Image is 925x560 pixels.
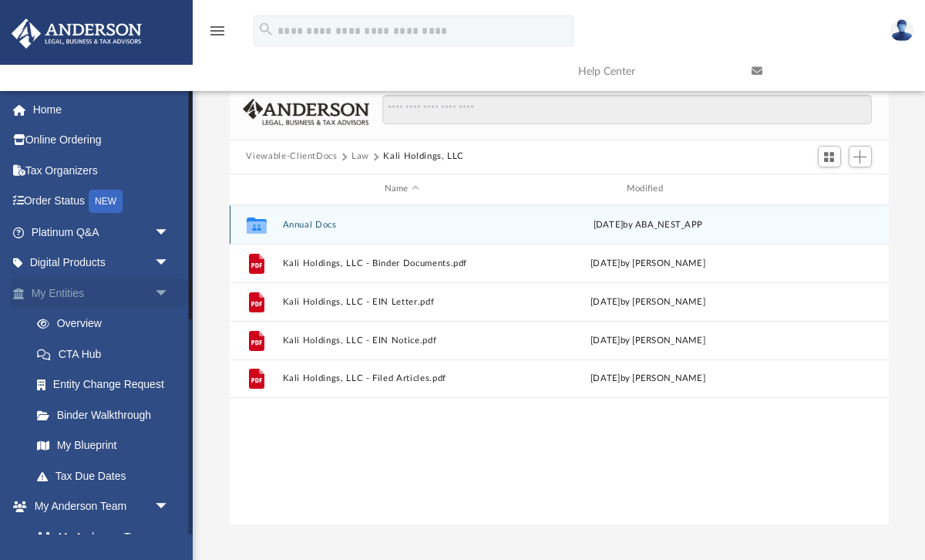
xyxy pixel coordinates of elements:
[154,491,185,523] span: arrow_drop_down
[208,29,227,40] a: menu
[22,369,193,400] a: Entity Change Request
[22,309,193,339] a: Overview
[154,248,185,279] span: arrow_drop_down
[22,430,185,461] a: My Blueprint
[11,125,193,156] a: Online Ordering
[282,258,521,268] button: Kali Holdings, LLC - Binder Documents.pdf
[528,256,767,270] div: [DATE] by [PERSON_NAME]
[282,296,521,306] button: Kali Holdings, LLC - EIN Letter.pdf
[282,219,521,229] button: Annual Docs
[774,182,882,196] div: id
[11,491,185,522] a: My Anderson Teamarrow_drop_down
[11,155,193,186] a: Tax Organizers
[22,339,193,369] a: CTA Hub
[22,460,193,491] a: Tax Due Dates
[528,218,767,231] div: [DATE] by ABA_NEST_APP
[7,19,146,49] img: Anderson Advisors Platinum Portal
[236,182,274,196] div: id
[89,190,123,213] div: NEW
[11,278,193,309] a: My Entitiesarrow_drop_down
[849,146,872,167] button: Add
[282,335,521,345] button: Kali Holdings, LLC - EIN Notice.pdf
[208,22,227,40] i: menu
[154,217,185,248] span: arrow_drop_down
[351,150,369,164] button: Law
[154,278,185,309] span: arrow_drop_down
[11,94,193,125] a: Home
[382,95,871,124] input: Search files and folders
[22,400,193,430] a: Binder Walkthrough
[22,521,177,552] a: My Anderson Team
[11,186,193,218] a: Order StatusNEW
[818,146,841,167] button: Switch to Grid View
[528,295,767,309] div: [DATE] by [PERSON_NAME]
[383,150,464,164] button: Kali Holdings, LLC
[11,217,193,248] a: Platinum Q&Aarrow_drop_down
[567,41,740,102] a: Help Center
[11,248,193,278] a: Digital Productsarrow_drop_down
[257,21,274,38] i: search
[528,372,767,386] div: [DATE] by [PERSON_NAME]
[528,333,767,347] div: [DATE] by [PERSON_NAME]
[281,182,521,196] div: Name
[890,19,913,42] img: User Pic
[282,373,521,383] button: Kali Holdings, LLC - Filed Articles.pdf
[246,150,337,164] button: Viewable-ClientDocs
[230,205,889,525] div: grid
[527,182,767,196] div: Modified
